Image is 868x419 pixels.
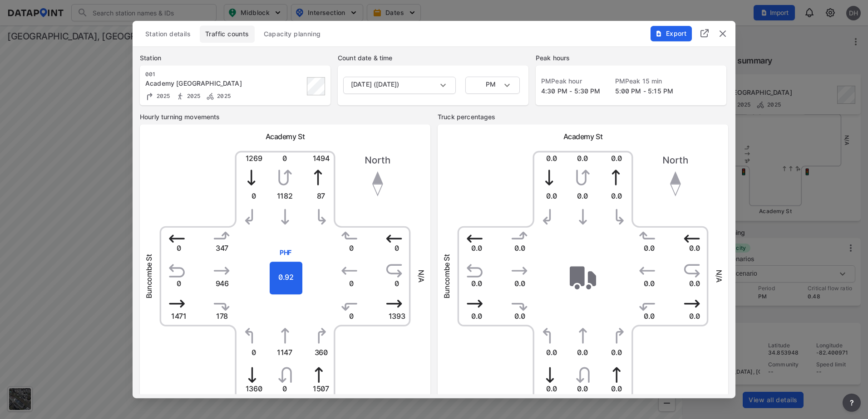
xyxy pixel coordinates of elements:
span: Export [656,29,686,38]
button: delete [717,28,728,39]
img: File%20-%20Download.70cf71cd.svg [655,30,662,37]
span: 2025 [185,93,201,99]
label: PM Peak hour [541,77,601,86]
label: Count date & time [338,54,528,63]
label: PM Peak 15 min [615,77,674,86]
label: Truck percentages [438,112,728,122]
span: Buncombe St [144,254,153,298]
span: Academy St [563,132,603,141]
span: 4:30 PM - 5:30 PM [541,87,601,95]
div: basic tabs example [140,25,728,43]
img: Bicycle count [206,92,215,101]
span: N/A [417,270,426,283]
div: PM [465,77,520,94]
span: ? [848,397,855,408]
span: 5:00 PM - 5:15 PM [615,87,674,95]
label: Hourly turning movements [140,112,430,122]
span: 2025 [154,93,170,99]
label: Station [140,54,330,63]
span: Station details [145,29,191,39]
span: N/A [715,270,724,283]
span: Capacity planning [264,29,321,39]
span: Academy St [266,132,305,141]
label: Peak hours [536,54,726,63]
span: 2025 [215,93,231,99]
img: close.efbf2170.svg [717,28,728,39]
img: full_screen.b7bf9a36.svg [699,28,710,39]
span: Traffic counts [205,29,249,39]
div: 001 [145,71,295,78]
button: more [843,394,861,412]
img: Pedestrian count [176,92,185,101]
button: Export [651,26,692,41]
img: Turning count [145,92,154,101]
div: Academy St & Buncombe St [145,79,295,88]
div: [DATE] ([DATE]) [343,77,456,94]
span: Buncombe St [442,254,451,298]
